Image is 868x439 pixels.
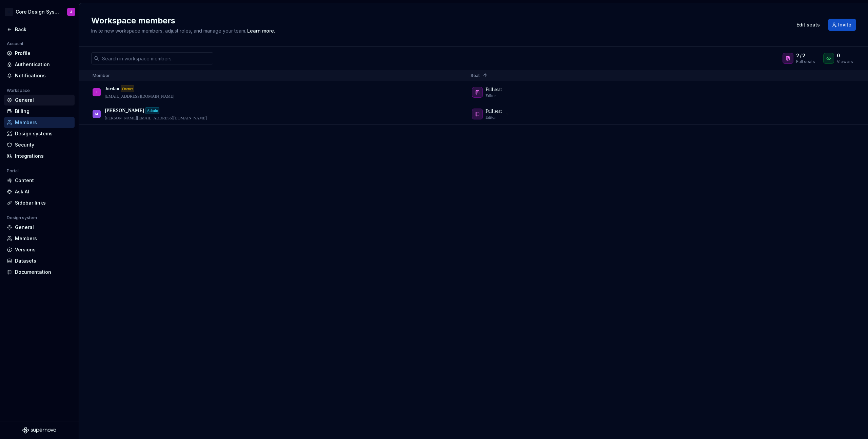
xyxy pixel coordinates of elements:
a: Members [4,117,75,128]
div: General [15,224,72,231]
div: W [5,8,13,16]
h2: Workspace members [91,15,784,26]
a: Content [4,175,75,186]
a: Notifications [4,70,75,81]
div: J [70,9,72,15]
button: Edit seats [792,19,824,31]
div: Notifications [15,72,72,79]
button: WCore Design SystemJ [1,4,77,19]
span: Invite [838,21,851,28]
div: Versions [15,246,72,253]
div: Ask AI [15,188,72,195]
div: Datasets [15,257,72,264]
svg: Supernova Logo [22,427,56,434]
div: Design system [4,214,40,222]
span: 2 [796,52,799,59]
a: Documentation [4,267,75,278]
a: General [4,222,75,233]
span: Invite new workspace members, adjust roles, and manage your team. [91,28,246,34]
div: General [15,97,72,103]
a: Billing [4,106,75,117]
a: Authentication [4,59,75,70]
a: Back [4,24,75,35]
div: Portal [4,167,21,175]
a: Profile [4,48,75,59]
button: Full seatEditor [471,107,513,121]
p: [PERSON_NAME] [105,107,144,114]
div: Viewers [837,59,853,64]
span: Member [93,73,110,78]
div: Profile [15,50,72,57]
div: Admin [145,107,159,114]
span: 0 [837,52,840,59]
a: Members [4,233,75,244]
div: Members [15,119,72,126]
button: Invite [828,19,856,31]
div: Documentation [15,269,72,275]
a: Sidebar links [4,197,75,208]
a: Versions [4,244,75,255]
div: Authentication [15,61,72,68]
span: . [246,28,275,34]
div: Design systems [15,130,72,137]
div: M [95,107,98,120]
a: General [4,95,75,106]
p: [EMAIL_ADDRESS][DOMAIN_NAME] [105,94,174,99]
span: Edit seats [796,21,820,28]
a: Design systems [4,128,75,139]
p: Full seat [486,108,502,115]
p: [PERSON_NAME][EMAIL_ADDRESS][DOMAIN_NAME] [105,115,207,121]
div: Owner [121,85,135,92]
div: Back [15,26,72,33]
div: Security [15,141,72,148]
div: Billing [15,108,72,115]
input: Search in workspace members... [99,52,213,64]
div: / [796,52,815,59]
div: Sidebar links [15,199,72,206]
span: 2 [802,52,805,59]
a: Ask AI [4,186,75,197]
div: Core Design System [16,8,59,15]
div: Integrations [15,153,72,159]
a: Integrations [4,151,75,161]
div: Workspace [4,87,33,95]
div: Full seats [796,59,815,64]
p: Editor [486,115,496,120]
a: Learn more [247,27,274,34]
a: Datasets [4,255,75,266]
div: Members [15,235,72,242]
div: Account [4,40,26,48]
div: Content [15,177,72,184]
div: J [96,85,98,99]
p: Jordan [105,85,119,92]
span: Seat [471,73,480,78]
a: Security [4,139,75,150]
